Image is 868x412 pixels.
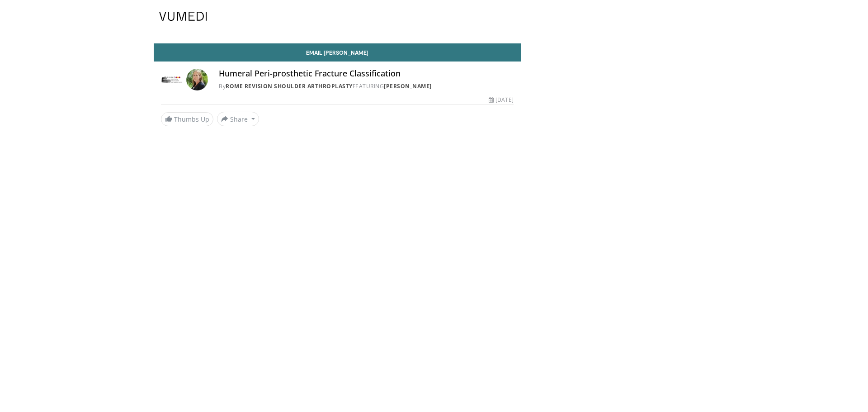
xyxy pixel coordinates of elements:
a: [PERSON_NAME] [384,82,432,90]
div: By FEATURING [219,82,514,90]
a: Email [PERSON_NAME] [154,43,521,62]
button: Share [217,112,259,126]
img: VuMedi Logo [159,12,207,21]
h4: Humeral Peri-prosthetic Fracture Classification [219,69,514,79]
img: Rome Revision Shoulder Arthroplasty [161,69,183,90]
a: Rome Revision Shoulder Arthroplasty [226,82,353,90]
div: [DATE] [489,96,513,104]
a: Thumbs Up [161,112,213,126]
img: Avatar [186,69,208,90]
